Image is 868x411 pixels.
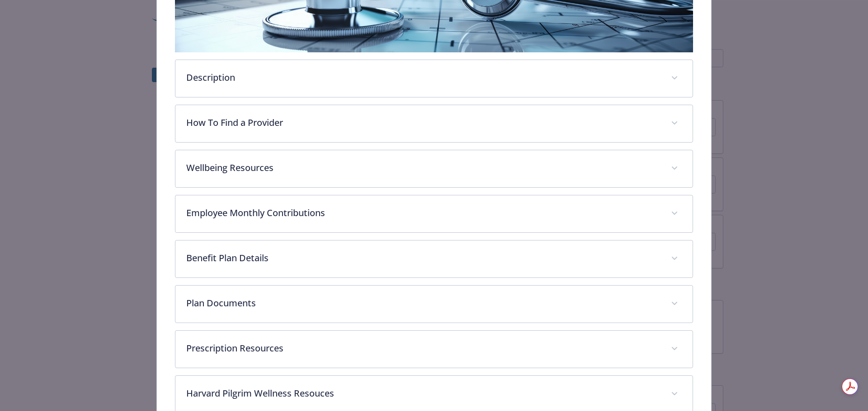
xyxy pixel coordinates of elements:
div: Prescription Resources [175,331,693,368]
p: Plan Documents [186,296,660,310]
p: Harvard Pilgrim Wellness Resouces [186,387,660,400]
p: Description [186,71,660,84]
div: Benefit Plan Details [175,240,693,277]
div: Wellbeing Resources [175,150,693,187]
p: How To Find a Provider [186,116,660,129]
p: Wellbeing Resources [186,161,660,175]
p: Employee Monthly Contributions [186,206,660,220]
div: Plan Documents [175,286,693,323]
p: Prescription Resources [186,342,660,355]
div: Description [175,60,693,97]
div: Employee Monthly Contributions [175,195,693,232]
div: How To Find a Provider [175,105,693,142]
p: Benefit Plan Details [186,251,660,265]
